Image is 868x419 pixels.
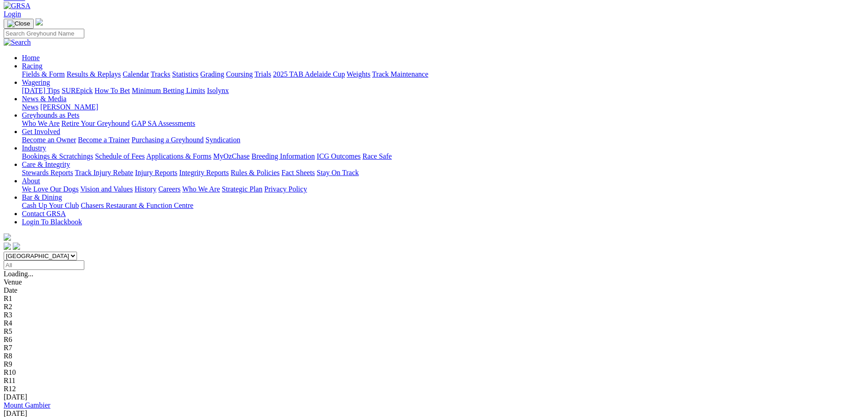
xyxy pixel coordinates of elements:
a: Bookings & Scratchings [22,152,93,160]
a: Chasers Restaurant & Function Centre [81,202,193,209]
div: [DATE] [4,393,864,401]
a: Race Safe [362,152,391,160]
img: GRSA [4,2,31,10]
img: twitter.svg [13,243,20,250]
a: News & Media [22,95,67,103]
a: Login To Blackbook [22,218,82,226]
a: Industry [22,144,46,152]
input: Search [4,29,84,38]
div: Date [4,286,864,295]
a: Login [4,10,21,18]
img: logo-grsa-white.png [4,233,11,241]
a: Fact Sheets [282,169,315,176]
img: facebook.svg [4,243,11,250]
a: Injury Reports [135,169,177,176]
a: [PERSON_NAME] [40,103,98,111]
a: About [22,177,40,185]
a: Integrity Reports [179,169,229,176]
a: Get Involved [22,128,60,135]
div: R3 [4,311,864,319]
span: Loading... [4,270,33,278]
a: ICG Outcomes [317,152,360,160]
a: Applications & Forms [146,152,211,160]
a: Coursing [226,70,253,78]
div: Get Involved [22,136,864,144]
a: We Love Our Dogs [22,185,78,193]
div: News & Media [22,103,864,111]
img: Close [7,20,30,27]
a: Contact GRSA [22,210,66,217]
a: GAP SA Assessments [132,119,195,127]
a: Calendar [123,70,149,78]
a: Racing [22,62,42,70]
div: R10 [4,368,864,377]
input: Select date [4,260,84,270]
a: Become a Trainer [78,136,130,144]
a: Cash Up Your Club [22,202,79,209]
a: Statistics [172,70,199,78]
a: Who We Are [182,185,220,193]
div: R6 [4,336,864,344]
a: Careers [158,185,180,193]
a: SUREpick [62,87,92,94]
a: Tracks [151,70,170,78]
a: Privacy Policy [264,185,307,193]
a: Vision and Values [80,185,133,193]
a: Results & Replays [67,70,121,78]
a: Mount Gambier [4,401,51,409]
a: Weights [347,70,370,78]
button: Toggle navigation [4,19,34,29]
a: Become an Owner [22,136,76,144]
div: R7 [4,344,864,352]
a: Grading [200,70,224,78]
div: Racing [22,70,864,78]
a: Bar & Dining [22,193,62,201]
div: R5 [4,327,864,336]
a: Isolynx [207,87,229,94]
div: Bar & Dining [22,202,864,210]
div: Wagering [22,87,864,95]
div: [DATE] [4,409,864,418]
a: MyOzChase [213,152,250,160]
a: 2025 TAB Adelaide Cup [273,70,345,78]
a: Syndication [205,136,240,144]
div: Care & Integrity [22,169,864,177]
a: Minimum Betting Limits [132,87,205,94]
a: Stay On Track [317,169,359,176]
a: Breeding Information [252,152,315,160]
div: R11 [4,377,864,385]
a: Fields & Form [22,70,65,78]
a: Who We Are [22,119,60,127]
div: Greyhounds as Pets [22,119,864,128]
a: Retire Your Greyhound [62,119,130,127]
a: History [134,185,156,193]
a: Purchasing a Greyhound [132,136,204,144]
a: Rules & Policies [231,169,280,176]
img: Search [4,38,31,47]
div: R2 [4,303,864,311]
div: About [22,185,864,193]
a: News [22,103,38,111]
div: R9 [4,360,864,368]
a: Track Maintenance [372,70,428,78]
div: R4 [4,319,864,327]
div: R1 [4,295,864,303]
a: Stewards Reports [22,169,73,176]
div: R8 [4,352,864,360]
a: Home [22,54,40,62]
img: logo-grsa-white.png [36,18,43,26]
div: R12 [4,385,864,393]
a: Wagering [22,78,50,86]
a: Trials [254,70,271,78]
a: Care & Integrity [22,160,70,168]
a: Greyhounds as Pets [22,111,79,119]
div: Venue [4,278,864,286]
a: Schedule of Fees [95,152,144,160]
a: How To Bet [95,87,130,94]
a: Strategic Plan [222,185,262,193]
a: [DATE] Tips [22,87,60,94]
a: Track Injury Rebate [75,169,133,176]
div: Industry [22,152,864,160]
